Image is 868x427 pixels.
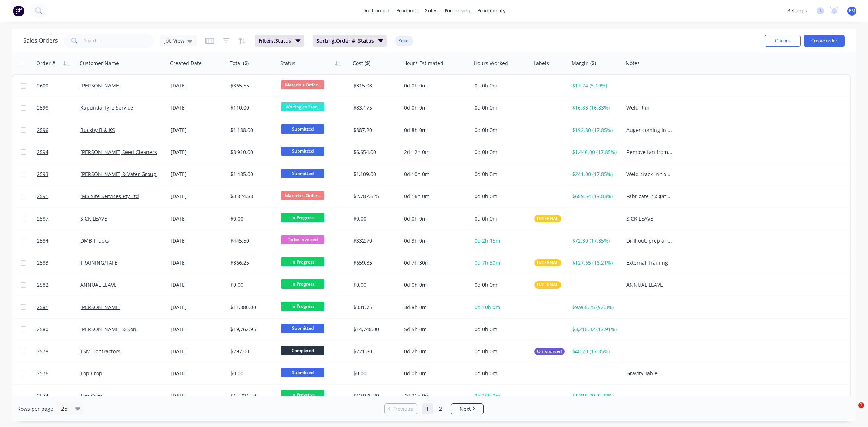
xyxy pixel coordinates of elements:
button: Filters:Status [255,35,304,47]
span: 2594 [37,149,48,156]
span: INTERNAL [537,259,558,266]
div: products [393,5,421,16]
a: TRAINING/TAFE [80,259,118,266]
button: INTERNAL [534,281,561,289]
div: Created Date [170,60,202,67]
div: $297.00 [230,348,273,355]
a: 2591 [37,185,80,207]
span: 2578 [37,348,48,355]
div: productivity [474,5,509,16]
a: 2600 [37,75,80,97]
span: 0d 7h 30m [475,259,500,266]
div: Hours Estimated [403,60,443,67]
a: [PERSON_NAME] [80,304,121,311]
span: In Progress [281,257,324,266]
div: 3d 8h 0m [404,304,465,311]
div: 4d 21h 0m [404,392,465,400]
span: Submitted [281,169,324,178]
div: 0d 0h 0m [404,104,465,111]
a: Page 1 is your current page [422,403,433,414]
span: Rows per page [17,405,53,413]
span: Submitted [281,368,324,377]
span: 0d 0h 0m [475,149,497,155]
div: 0d 0h 0m [404,215,465,222]
span: 0d 0h 0m [475,326,497,333]
span: Materials Order... [281,191,324,200]
div: 0d 3h 0m [404,237,465,244]
span: 2d 16h 0m [475,392,500,399]
ul: Pagination [382,403,486,414]
iframe: Intercom live chat [843,402,861,420]
span: In Progress [281,390,324,399]
span: 0d 0h 0m [475,215,497,222]
span: To be Invoiced [281,235,324,244]
span: 2600 [37,82,48,89]
a: 2581 [37,296,80,318]
div: External Training [626,259,673,266]
button: Reset [395,36,413,46]
span: 2596 [37,127,48,134]
div: $83.175 [353,104,396,111]
div: $9,968.25 (92.3%) [572,304,618,311]
a: 2598 [37,97,80,119]
div: [DATE] [171,259,225,266]
img: Factory [13,5,24,16]
span: 0d 0h 0m [475,281,497,288]
a: 2583 [37,252,80,274]
a: Kapunda Tyre Service [80,104,133,111]
a: 2584 [37,230,80,252]
a: Buckby B & KS [80,127,115,133]
span: 2593 [37,171,48,178]
span: 2582 [37,281,48,289]
div: Margin ($) [571,60,596,67]
div: Drill out, prep and TIG weld approx. 10 x rivet holes in Bull bar - Clean up. Bull bar is going t... [626,237,673,244]
span: Submitted [281,147,324,156]
span: Sorting: Order #, Status [316,37,374,44]
span: Filters: Status [259,37,291,44]
span: 2574 [37,392,48,400]
a: [PERSON_NAME] [80,82,121,89]
div: $6,654.00 [353,149,396,156]
div: $1,485.00 [230,171,273,178]
a: [PERSON_NAME] & Vater Group [80,171,157,178]
span: Previous [392,405,413,413]
a: ANNUAL LEAVE [80,281,117,288]
div: $866.25 [230,259,273,266]
span: 0d 10h 0m [475,304,500,311]
span: In Progress [281,279,324,289]
a: 2593 [37,163,80,185]
div: $14,748.00 [353,326,396,333]
div: $0.00 [353,370,396,377]
div: Hours Worked [474,60,508,67]
div: $365.55 [230,82,273,89]
div: $0.00 [353,281,396,289]
div: Cost ($) [353,60,370,67]
div: Customer Name [80,60,119,67]
a: SICK LEAVE [80,215,107,222]
div: Weld crack in floor of aluminium tipper, plate/brace underneath to avoid cracking in future. Floo... [626,171,673,178]
div: 0d 0h 0m [404,370,465,377]
span: 1 [858,402,864,408]
div: $2,787.625 [353,193,396,200]
span: 2584 [37,237,48,244]
div: Auger coming in approx. 10" diam, worn in section, check if better to roll and internally reskin ... [626,127,673,134]
div: $241.00 (17.85%) [572,171,618,178]
span: Submitted [281,324,324,333]
a: [PERSON_NAME] Seed Cleaners [80,149,157,155]
a: 2576 [37,363,80,384]
span: 0d 0h 0m [475,370,497,377]
a: Page 2 [435,403,446,414]
div: 0d 10h 0m [404,171,465,178]
div: $0.00 [230,370,273,377]
a: dashboard [359,5,393,16]
span: INTERNAL [537,215,558,222]
div: $0.00 [230,215,273,222]
div: purchasing [441,5,474,16]
span: INTERNAL [537,281,558,289]
div: settings [784,5,811,16]
a: 2580 [37,319,80,340]
div: $72.30 (17.85%) [572,237,618,244]
div: $11,880.00 [230,304,273,311]
div: [DATE] [171,171,225,178]
a: [PERSON_NAME] & Son [80,326,136,333]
